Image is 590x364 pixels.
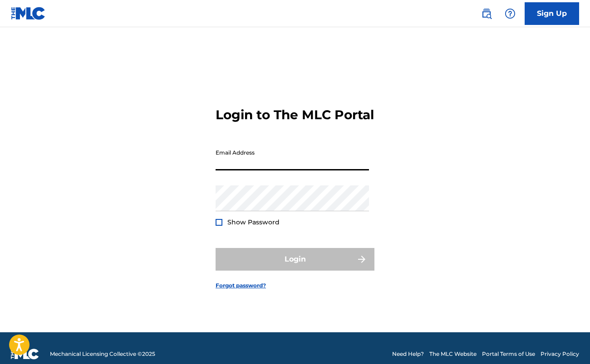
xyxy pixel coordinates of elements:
a: Privacy Policy [541,350,579,358]
a: Need Help? [392,350,424,358]
img: MLC Logo [11,7,46,20]
a: Sign Up [525,2,579,25]
a: Forgot password? [216,281,266,290]
span: Show Password [227,218,280,226]
a: Public Search [477,5,496,23]
img: logo [11,349,39,359]
a: The MLC Website [429,350,477,358]
img: search [481,8,492,19]
a: Portal Terms of Use [482,350,535,358]
iframe: Chat Widget [545,320,590,364]
img: help [505,8,516,19]
div: Help [501,5,519,23]
span: Mechanical Licensing Collective © 2025 [50,350,155,358]
h3: Login to The MLC Portal [216,107,374,123]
